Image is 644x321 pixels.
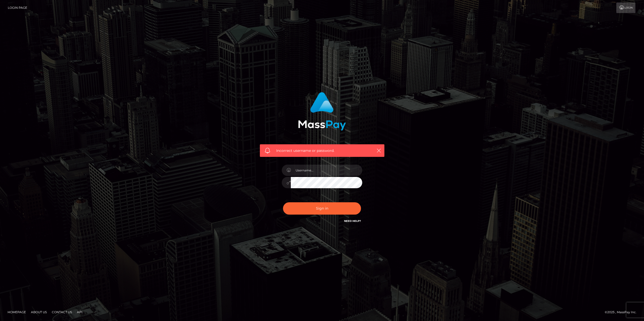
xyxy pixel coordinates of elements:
[283,202,361,215] button: Sign in
[75,308,85,316] a: API
[6,308,28,316] a: Homepage
[344,219,361,223] a: Need Help?
[276,148,368,153] span: Incorrect username or password.
[29,308,49,316] a: About Us
[298,92,346,131] img: MassPay Login
[8,3,27,13] a: Login Page
[50,308,74,316] a: Contact Us
[616,3,635,13] a: Login
[605,309,640,315] div: © 2025 , MassPay Inc.
[291,165,362,176] input: Username...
